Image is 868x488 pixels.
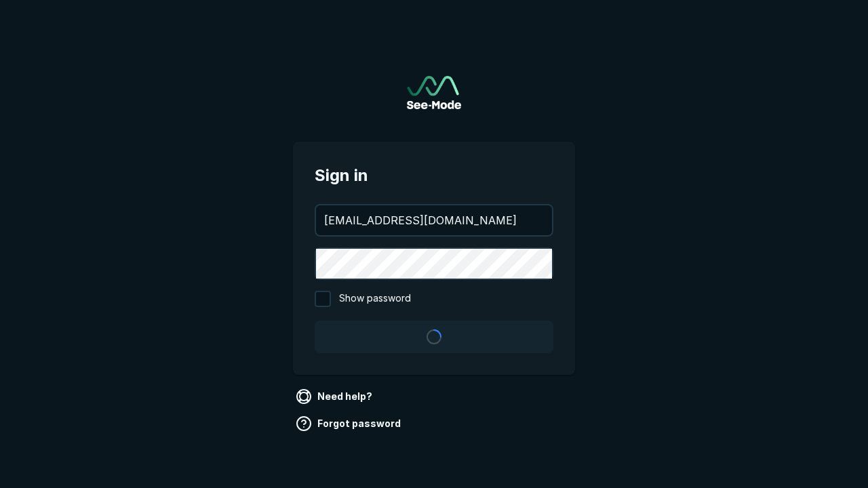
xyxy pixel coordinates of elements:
span: Sign in [315,163,553,188]
img: See-Mode Logo [407,76,461,109]
a: Go to sign in [407,76,461,109]
a: Need help? [293,386,378,407]
a: Forgot password [293,413,406,434]
input: your@email.com [316,205,552,235]
span: Show password [339,291,411,307]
